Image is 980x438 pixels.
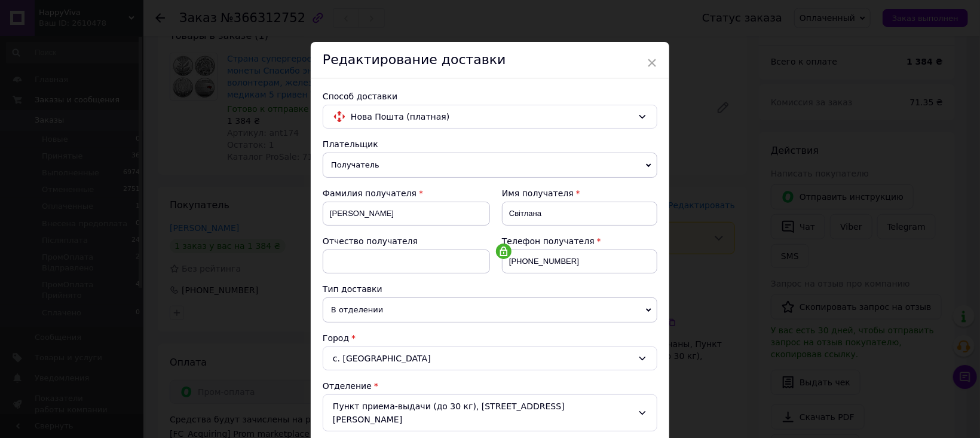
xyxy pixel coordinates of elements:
[351,110,633,123] span: Нова Пошта (платная)
[502,188,574,198] span: Имя получателя
[323,188,416,198] span: Фамилия получателя
[323,90,657,102] div: Способ доставки
[323,297,657,323] span: В отделении
[323,153,657,178] span: Получатель
[323,346,657,370] div: с. [GEOGRAPHIC_DATA]
[323,284,382,294] span: Тип доставки
[323,139,378,149] span: Плательщик
[502,236,595,246] span: Телефон получателя
[323,380,657,392] div: Отделение
[323,332,657,344] div: Город
[323,394,657,431] div: Пункт приема-выдачи (до 30 кг), [STREET_ADDRESS][PERSON_NAME]
[323,236,418,246] span: Отчество получателя
[502,250,657,273] input: +380
[647,53,657,73] span: ×
[311,42,669,78] div: Редактирование доставки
